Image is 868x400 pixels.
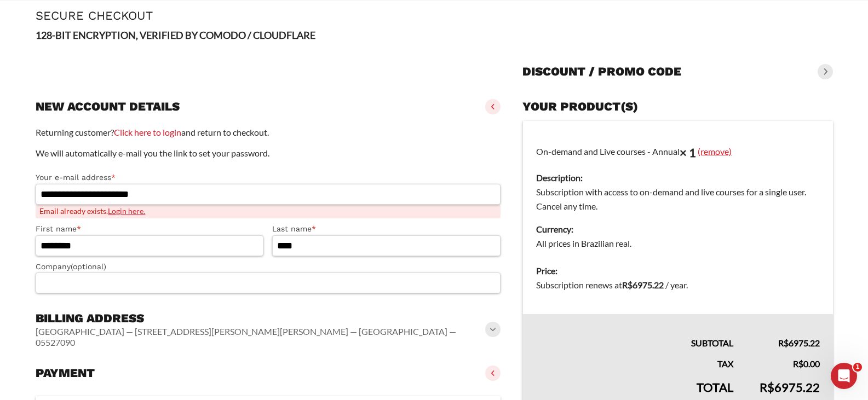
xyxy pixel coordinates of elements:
[523,314,746,350] th: Subtotal
[760,380,820,395] bdi: 6975.22
[272,223,501,235] label: Last name
[36,311,488,326] h3: Billing address
[523,121,833,258] td: On-demand and Live courses - Annual
[622,280,633,290] span: R$
[853,363,862,372] span: 1
[108,206,145,216] a: Login here.
[778,338,789,348] span: R$
[793,358,820,369] bdi: 0.00
[680,145,696,160] strong: × 1
[831,363,857,389] iframe: Intercom live chat
[36,223,264,235] label: First name
[698,146,732,156] a: (remove)
[665,280,686,290] span: / year
[778,338,820,348] bdi: 6975.22
[36,146,501,160] p: We will automatically e-mail you the link to set your password.
[536,185,819,213] dd: Subscription with access to on-demand and live courses for a single user. Cancel any time.
[36,366,95,381] h3: Payment
[36,125,501,140] p: Returning customer? and return to checkout.
[36,326,488,348] vaadin-horizontal-layout: [GEOGRAPHIC_DATA] — [STREET_ADDRESS][PERSON_NAME][PERSON_NAME] — [GEOGRAPHIC_DATA] — 05527090
[36,260,501,273] label: Company
[536,264,819,278] dt: Price:
[36,29,315,41] strong: 128-BIT ENCRYPTION, VERIFIED BY COMODO / CLOUDFLARE
[522,64,681,79] h3: Discount / promo code
[622,280,664,290] bdi: 6975.22
[36,99,180,114] h3: New account details
[114,127,181,137] a: Click here to login
[36,171,501,184] label: Your e-mail address
[536,236,819,251] dd: All prices in Brazilian real.
[760,380,774,395] span: R$
[536,280,688,290] span: Subscription renews at .
[793,358,803,369] span: R$
[536,222,819,236] dt: Currency:
[36,9,833,22] h1: Secure Checkout
[36,205,501,218] span: Email already exists.
[536,171,819,185] dt: Description:
[71,262,106,271] span: (optional)
[523,350,746,371] th: Tax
